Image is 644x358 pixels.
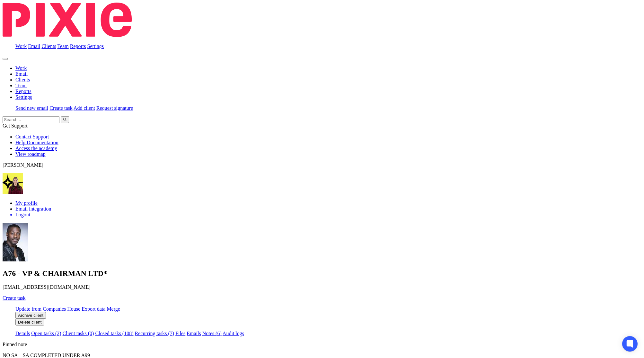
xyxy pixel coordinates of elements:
[15,306,80,312] a: Update from Companies House
[15,151,46,157] a: View roadmap
[15,89,31,94] a: Reports
[3,3,132,37] img: Pixie
[202,331,222,336] a: Notes (6)
[95,331,133,336] a: Closed tasks (108)
[49,105,73,111] a: Create task
[18,320,41,325] span: Delete client
[15,134,49,139] a: Contact Support
[3,223,28,261] img: David%20Ajala.jpg
[3,123,28,128] span: Get Support
[15,83,27,88] a: Team
[135,331,174,336] a: Recurring tasks (7)
[15,94,32,100] a: Settings
[15,71,28,77] a: Email
[15,77,30,82] a: Clients
[15,140,58,145] a: Help Documentation
[15,43,27,49] a: Work
[3,295,26,301] a: Create task
[82,306,105,312] a: Export data
[3,284,641,290] p: [EMAIL_ADDRESS][DOMAIN_NAME]
[15,212,641,218] a: Logout
[15,65,27,71] a: Work
[15,146,57,151] a: Access the academy
[57,43,68,49] a: Team
[31,331,61,336] a: Open tasks (2)
[96,105,133,111] a: Request signature
[3,269,641,278] h2: A76 - VP & CHAIRMAN LTD*
[15,331,30,336] a: Details
[15,206,51,212] a: Email integration
[187,331,201,336] a: Emails
[87,43,104,49] a: Settings
[61,116,69,123] button: Search
[175,331,185,336] a: Files
[15,319,44,325] button: Delete client
[15,105,48,111] a: Send new email
[3,173,23,194] img: Megan-Starbridge.jpg
[3,342,641,347] p: Pinned note
[15,212,30,217] span: Logout
[15,200,38,206] a: My profile
[3,116,59,123] input: Search
[15,312,46,319] button: Archive client
[107,306,120,312] a: Merge
[41,43,56,49] a: Clients
[74,105,95,111] a: Add client
[223,331,244,336] a: Audit logs
[28,43,40,49] a: Email
[3,162,641,168] p: [PERSON_NAME]
[63,331,94,336] a: Client tasks (0)
[70,43,86,49] a: Reports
